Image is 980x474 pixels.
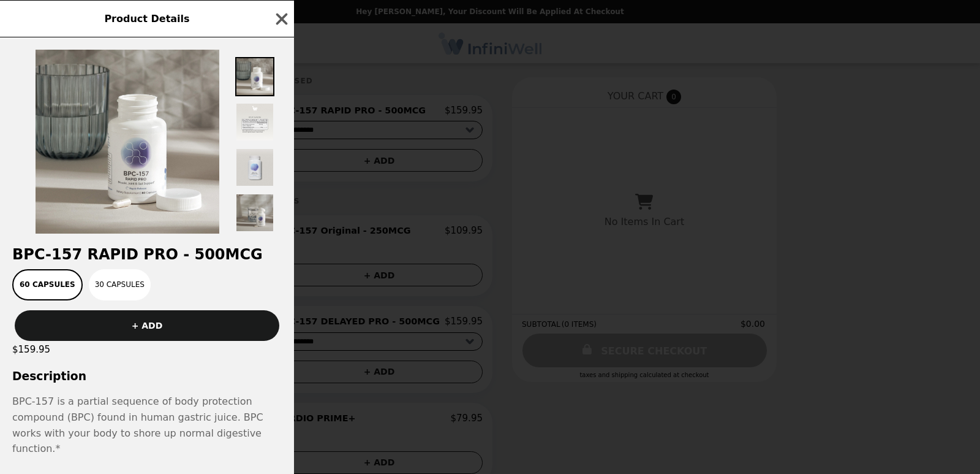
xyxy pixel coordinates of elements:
[15,310,279,341] button: + ADD
[235,148,274,187] img: Thumbnail 3
[12,396,263,454] span: BPC-157 is a partial sequence of body protection compound (BPC) found in human gastric juice. BPC...
[235,193,274,232] img: Thumbnail 4
[235,57,274,96] img: Thumbnail 1
[104,13,189,25] span: Product Details
[235,102,274,142] img: Thumbnail 2
[89,269,151,300] button: 30 Capsules
[12,269,83,300] button: 60 Capsules
[36,50,219,234] img: 60 Capsules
